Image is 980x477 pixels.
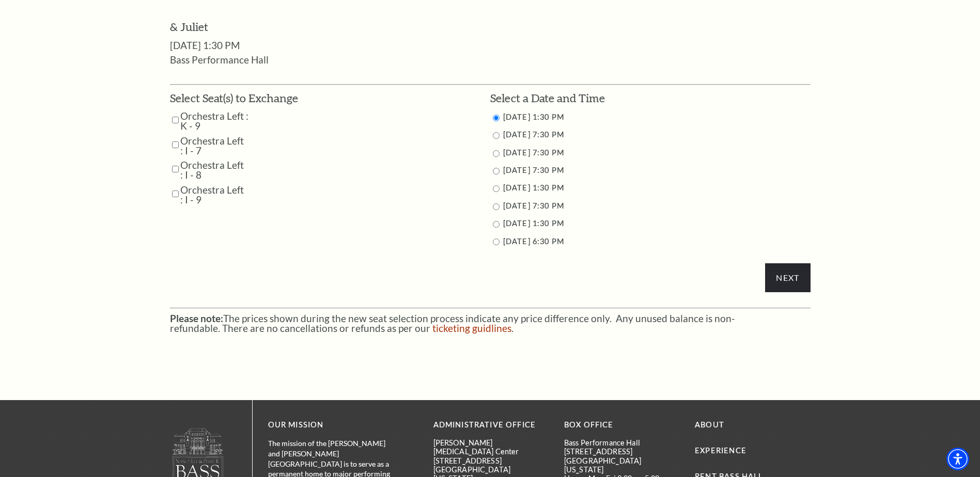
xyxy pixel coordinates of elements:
[564,447,679,456] p: [STREET_ADDRESS]
[170,54,269,66] span: Bass Performance Hall
[170,19,811,35] h3: & Juliet
[172,111,179,129] input: Orchestra Left : K - 9
[170,39,240,51] span: [DATE] 1:30 PM
[268,419,397,432] p: OUR MISSION
[503,201,564,210] label: [DATE] 7:30 PM
[493,203,500,210] input: 11/15/2025 7:30 PM
[503,219,564,228] label: [DATE] 1:30 PM
[180,185,248,204] label: Orchestra Left : I - 9
[433,456,549,465] p: [STREET_ADDRESS]
[493,185,500,192] input: 11/15/2025 1:30 PM
[180,111,249,131] label: Orchestra Left : K - 9
[172,160,179,178] input: Orchestra Left : I - 8
[493,115,500,121] input: 11/13/2025 1:30 PM
[946,448,969,470] div: Accessibility Menu
[564,438,679,447] p: Bass Performance Hall
[172,136,179,154] input: Orchestra Left : I - 7
[493,239,500,245] input: 11/16/2025 6:30 PM
[490,90,811,106] h3: Select a Date and Time
[503,183,564,192] label: [DATE] 1:30 PM
[493,132,500,139] input: 11/12/2025 7:30 PM
[433,419,549,432] p: Administrative Office
[170,90,298,106] h3: Select Seat(s) to Exchange
[170,312,223,324] strong: Please note:
[180,136,248,155] label: Orchestra Left : I - 7
[695,420,724,429] a: About
[564,419,679,432] p: BOX OFFICE
[503,237,564,246] label: [DATE] 6:30 PM
[493,221,500,228] input: 11/16/2025 1:30 PM
[493,150,500,157] input: 11/13/2025 7:30 PM
[503,130,564,139] label: [DATE] 7:30 PM
[695,446,746,455] a: Experience
[432,322,511,334] a: ticketing guidlines - open in a new tab
[503,166,564,174] label: [DATE] 7:30 PM
[493,168,500,174] input: 11/14/2025 7:30 PM
[172,185,179,203] input: Orchestra Left : I - 9
[503,148,564,157] label: [DATE] 7:30 PM
[503,113,564,121] label: [DATE] 1:30 PM
[433,438,549,456] p: [PERSON_NAME][MEDICAL_DATA] Center
[564,456,679,474] p: [GEOGRAPHIC_DATA][US_STATE]
[765,263,810,292] input: Submit button
[170,313,811,333] p: The prices shown during the new seat selection process indicate any price difference only. Any un...
[180,160,248,180] label: Orchestra Left : I - 8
